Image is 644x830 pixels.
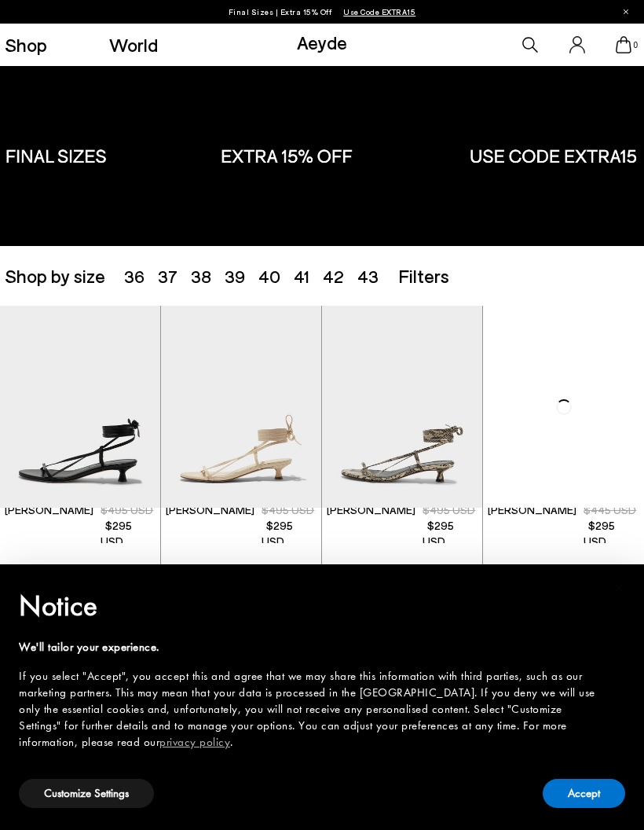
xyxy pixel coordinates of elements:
[19,586,600,626] h2: Notice
[19,668,600,751] div: If you select "Accept", you accept this and agree that we may share this information with third p...
[159,734,230,750] a: privacy policy
[614,575,624,600] span: ×
[600,569,638,607] button: Close this notice
[543,779,625,808] button: Accept
[19,639,600,656] div: We'll tailor your experience.
[19,779,154,808] button: Customize Settings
